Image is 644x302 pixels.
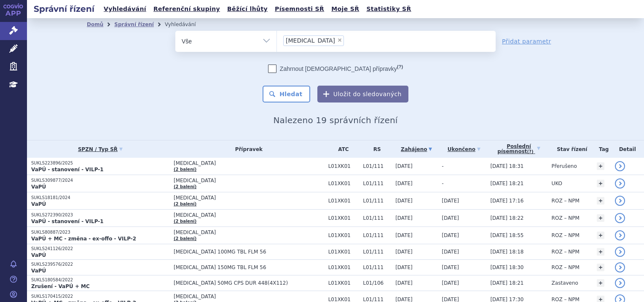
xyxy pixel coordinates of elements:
a: (2 balení) [174,202,196,206]
p: SUKLS223896/2025 [31,160,169,166]
strong: VaPÚ [31,268,46,274]
span: L01/106 [363,280,391,286]
th: Tag [593,140,611,158]
a: Přidat parametr [502,37,551,46]
p: SUKLS170415/2022 [31,294,169,299]
span: Nalezeno 19 správních řízení [273,115,397,125]
span: L01/111 [363,181,391,186]
span: L01/111 [363,163,391,169]
th: ATC [324,140,359,158]
span: [DATE] 18:22 [490,215,523,221]
span: [DATE] [442,198,459,204]
a: Vyhledávání [101,3,149,15]
a: Poslednípísemnost(?) [490,140,547,158]
span: L01XK01 [328,198,359,204]
p: SUKLS18181/2024 [31,195,169,201]
span: ROZ – NPM [552,249,580,255]
span: [DATE] 18:18 [490,249,523,255]
th: RS [359,140,391,158]
span: [DATE] 18:55 [490,232,523,238]
span: [MEDICAL_DATA] [174,160,324,166]
span: L01/111 [363,215,391,221]
a: detail [615,213,625,223]
a: detail [615,196,625,206]
a: + [597,232,604,239]
abbr: (?) [397,64,403,70]
a: SPZN / Typ SŘ [31,143,169,155]
span: [MEDICAL_DATA] 150MG TBL FLM 56 [174,264,324,270]
strong: VaPÚ + MC - změna - ex-offo - VILP-2 [31,236,136,242]
a: + [597,214,604,222]
a: (2 balení) [174,219,196,224]
span: [DATE] [395,163,413,169]
button: Uložit do sledovaných [317,86,408,102]
a: (2 balení) [174,236,196,241]
strong: VaPÚ [31,184,46,190]
p: SUKLS80887/2023 [31,229,169,235]
p: SUKLS309877/2024 [31,178,169,183]
span: L01/111 [363,232,391,238]
span: [DATE] [395,249,413,255]
a: detail [615,161,625,171]
span: [DATE] [395,232,413,238]
th: Přípravek [169,140,324,158]
span: ROZ – NPM [552,264,580,270]
span: [DATE] [395,280,413,286]
strong: VaPÚ [31,252,46,258]
span: ROZ – NPM [552,215,580,221]
a: Správní řízení [114,22,154,27]
a: detail [615,278,625,288]
span: [DATE] [442,215,459,221]
span: L01XK01 [328,232,359,238]
span: L01/111 [363,198,391,204]
span: - [442,163,443,169]
p: SUKLS241126/2022 [31,246,169,252]
span: [MEDICAL_DATA] [174,294,324,299]
a: + [597,162,604,170]
a: (2 balení) [174,167,196,172]
span: [MEDICAL_DATA] [174,178,324,183]
span: × [337,38,342,43]
a: + [597,197,604,205]
span: [MEDICAL_DATA] 50MG CPS DUR 448(4X112) [174,280,324,286]
p: SUKLS180584/2022 [31,277,169,283]
span: [DATE] [395,198,413,204]
span: [MEDICAL_DATA] [174,195,324,201]
span: [DATE] [395,215,413,221]
span: [DATE] [442,264,459,270]
a: (2 balení) [174,184,196,189]
span: L01XK01 [328,264,359,270]
span: L01/111 [363,264,391,270]
span: ROZ – NPM [552,198,580,204]
span: [DATE] [442,249,459,255]
a: Domů [87,22,103,27]
span: [MEDICAL_DATA] [286,38,335,43]
span: L01XK01 [328,215,359,221]
span: [DATE] [442,232,459,238]
span: L01XK01 [328,249,359,255]
span: Zastaveno [552,280,578,286]
a: detail [615,178,625,189]
span: [DATE] [442,280,459,286]
span: [DATE] [395,264,413,270]
span: L01XK01 [328,163,359,169]
span: Přerušeno [552,163,577,169]
a: Písemnosti SŘ [272,3,327,15]
span: L01XK01 [328,280,359,286]
span: [DATE] [395,181,413,186]
span: - [442,181,443,186]
a: Ukončeno [442,143,486,155]
a: Referenční skupiny [151,3,223,15]
th: Detail [611,140,644,158]
strong: Zrušení - VaPÚ + MC [31,283,90,289]
span: [MEDICAL_DATA] [174,229,324,235]
span: [DATE] 18:21 [490,181,523,186]
span: L01XK01 [328,181,359,186]
th: Stav řízení [547,140,593,158]
span: L01/111 [363,249,391,255]
a: detail [615,247,625,257]
a: detail [615,230,625,240]
span: [DATE] 18:30 [490,264,523,270]
span: [DATE] 17:16 [490,198,523,204]
input: [MEDICAL_DATA] [346,35,351,46]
